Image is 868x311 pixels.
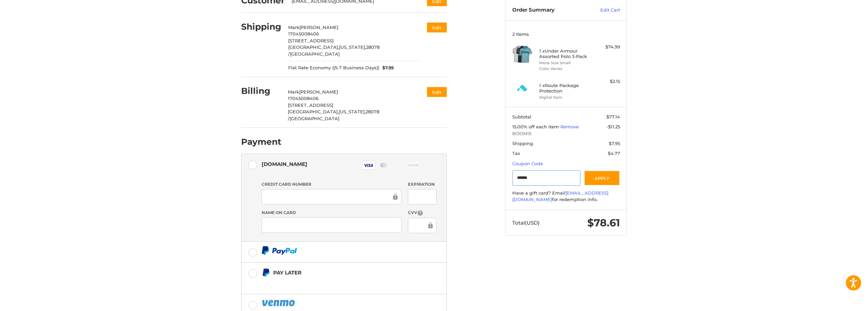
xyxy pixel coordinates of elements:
span: Mark [288,89,299,95]
span: Shipping [512,141,533,146]
label: Expiration [408,181,436,187]
div: Have a gift card? Email for redemption info. [512,190,620,203]
span: [STREET_ADDRESS] [288,38,334,43]
h2: Shipping [241,22,281,32]
span: -$11.25 [606,124,620,129]
label: Name on Card [262,210,401,216]
input: Gift Certificate or Coupon Code [512,170,581,186]
span: $7.95 [379,65,394,71]
label: CVV [408,210,436,216]
span: 28078 / [288,109,379,121]
h4: 1 x Under Armour Assorted Polo 3-Pack [539,48,591,59]
li: Color Varies [539,66,591,72]
img: Pay Later icon [262,268,270,277]
span: Flat Rate Economy ((5-7 Business Days)) [288,65,379,71]
h4: 1 x Route Package Protection [539,83,591,94]
iframe: PayPal Message 2 [262,280,404,286]
span: [STREET_ADDRESS] [288,102,333,108]
a: Edit Cart [586,7,620,14]
span: Mark [288,25,299,30]
span: 15.00% off each item [512,124,560,129]
h2: Billing [241,86,281,96]
div: $2.15 [593,78,620,85]
span: [US_STATE], [339,109,366,114]
span: $77.14 [606,114,620,119]
button: Edit [427,87,447,97]
h2: Payment [241,137,281,147]
a: Coupon Code [512,161,543,166]
span: Subtotal [512,114,531,119]
div: Pay Later [273,267,404,278]
li: Mens Size Small [539,60,591,66]
span: [PERSON_NAME] [299,25,338,30]
li: Digital Item [539,95,591,100]
span: 17045008406 [288,96,319,101]
div: [DOMAIN_NAME] [262,158,307,170]
span: 17045008406 [288,31,319,37]
label: Credit Card Number [262,181,401,187]
span: Total (USD) [512,220,540,226]
span: Tax [512,151,520,156]
h3: Order Summary [512,7,586,14]
span: $4.77 [608,151,620,156]
button: Apply [584,170,620,186]
img: PayPal icon [262,299,296,307]
span: $7.95 [609,141,620,146]
span: BOOM15 [512,130,620,137]
span: [GEOGRAPHIC_DATA] [290,116,339,121]
span: 28078 / [288,44,380,57]
span: [PERSON_NAME] [299,89,338,95]
span: [GEOGRAPHIC_DATA] [290,51,340,57]
button: Edit [427,23,447,32]
span: $78.61 [587,216,620,229]
img: PayPal icon [262,246,297,255]
a: Remove [560,124,579,129]
span: [GEOGRAPHIC_DATA], [288,109,339,114]
span: [US_STATE], [339,44,366,50]
span: [GEOGRAPHIC_DATA], [288,44,339,50]
div: $74.99 [593,44,620,51]
h3: 2 Items [512,31,620,37]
